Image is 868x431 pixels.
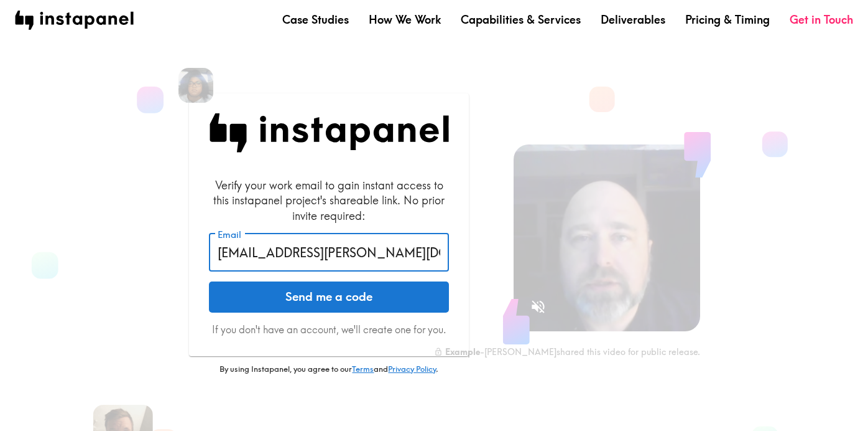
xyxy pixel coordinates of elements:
p: If you don't have an account, we'll create one for you. [209,323,449,336]
a: Pricing & Timing [685,12,770,27]
button: Sound is off [525,293,552,320]
a: Capabilities & Services [461,12,581,27]
a: Get in Touch [790,12,853,27]
b: Example [445,346,480,358]
a: Deliverables [601,12,665,27]
p: By using Instapanel, you agree to our and . [189,364,469,375]
div: Verify your work email to gain instant access to this instapanel project's shareable link. No pri... [209,178,449,224]
img: Instapanel [209,113,449,153]
a: Privacy Policy [388,364,436,374]
a: Case Studies [282,12,349,27]
img: instapanel [15,11,134,30]
div: - [PERSON_NAME] shared this video for public release. [434,346,700,358]
a: Terms [352,364,374,374]
button: Send me a code [209,282,449,313]
img: Cassandra [178,68,213,103]
label: Email [218,228,241,242]
a: How We Work [369,12,441,27]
